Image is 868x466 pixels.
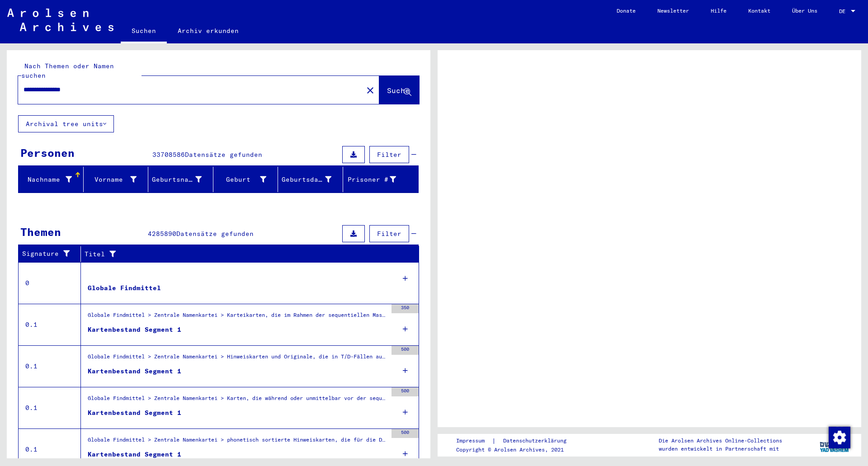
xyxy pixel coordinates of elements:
div: Geburt‏ [217,172,278,187]
div: Signature [22,249,74,259]
button: Archival tree units [18,115,114,132]
div: Themen [20,224,61,240]
div: Globale Findmittel > Zentrale Namenkartei > Karteikarten, die im Rahmen der sequentiellen Massend... [88,311,387,324]
td: 0.1 [19,387,81,428]
div: Geburtsdatum [282,175,331,184]
div: | [456,436,577,446]
div: Globale Findmittel > Zentrale Namenkartei > Hinweiskarten und Originale, die in T/D-Fällen aufgef... [88,353,387,365]
span: 33708586 [152,151,185,159]
td: 0 [19,262,81,304]
a: Impressum [456,436,492,446]
mat-header-cell: Geburtsdatum [278,167,343,192]
a: Datenschutzerklärung [496,436,577,446]
span: Filter [377,151,401,159]
p: Die Arolsen Archives Online-Collections [659,437,782,445]
div: Vorname [87,172,148,187]
div: Geburtsname [152,172,213,187]
div: Kartenbestand Segment 1 [88,325,181,334]
td: 0.1 [19,304,81,345]
td: 0.1 [19,345,81,387]
img: yv_logo.png [818,433,852,456]
div: Personen [20,145,75,161]
div: Kartenbestand Segment 1 [88,450,181,459]
mat-header-cell: Geburtsname [148,167,213,192]
button: Filter [369,146,409,163]
mat-header-cell: Nachname [19,167,84,192]
div: Titel [85,249,401,259]
div: Geburt‏ [217,175,267,184]
div: 500 [392,346,419,355]
span: Filter [377,230,401,238]
span: 4285890 [148,230,176,238]
div: 350 [392,304,419,313]
div: Nachname [22,172,83,187]
div: Globale Findmittel [88,283,161,293]
div: Kartenbestand Segment 1 [88,408,181,418]
mat-icon: close [365,85,376,96]
span: Datensätze gefunden [176,230,254,238]
div: Globale Findmittel > Zentrale Namenkartei > Karten, die während oder unmittelbar vor der sequenti... [88,394,387,407]
div: Vorname [87,175,137,184]
div: Geburtsdatum [282,172,343,187]
a: Archiv erkunden [167,20,250,42]
a: Suchen [121,20,167,43]
div: Prisoner # [347,172,408,187]
button: Clear [361,81,379,99]
div: Nachname [22,175,72,184]
div: Geburtsname [152,175,202,184]
p: Copyright © Arolsen Archives, 2021 [456,446,577,454]
span: Datensätze gefunden [185,151,262,159]
div: Prisoner # [347,175,396,184]
mat-header-cell: Vorname [84,167,149,192]
mat-label: Nach Themen oder Namen suchen [21,62,114,80]
img: Zustimmung ändern [829,427,850,448]
span: DE [839,8,849,14]
div: Signature [22,247,83,261]
mat-header-cell: Prisoner # [343,167,419,192]
div: Titel [85,247,410,261]
img: Arolsen_neg.svg [7,9,113,31]
div: Globale Findmittel > Zentrale Namenkartei > phonetisch sortierte Hinweiskarten, die für die Digit... [88,436,387,448]
span: Suche [387,86,410,95]
div: 500 [392,429,419,438]
p: wurden entwickelt in Partnerschaft mit [659,445,782,453]
div: Zustimmung ändern [828,426,850,448]
mat-header-cell: Geburt‏ [213,167,278,192]
div: 500 [392,387,419,396]
div: Kartenbestand Segment 1 [88,367,181,376]
button: Filter [369,225,409,242]
button: Suche [379,76,419,104]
